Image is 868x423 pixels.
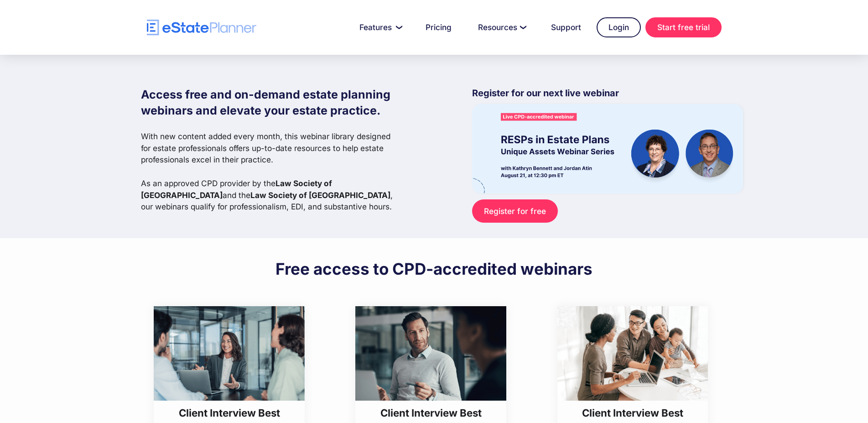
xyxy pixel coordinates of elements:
h1: Access free and on-demand estate planning webinars and elevate your estate practice. [141,87,400,119]
p: Register for our next live webinar [472,87,743,104]
p: With new content added every month, this webinar library designed for estate professionals offers... [141,131,400,213]
a: Features [348,18,410,37]
h2: Free access to CPD-accredited webinars [275,259,593,279]
strong: Law Society of [GEOGRAPHIC_DATA] [250,190,390,200]
a: Start free trial [645,17,722,37]
a: Login [597,17,641,37]
img: eState Academy webinar [472,104,743,193]
a: Pricing [415,18,463,37]
a: Support [540,18,592,37]
a: home [147,20,256,36]
a: Resources [467,18,535,37]
a: Register for free [472,199,557,223]
strong: Law Society of [GEOGRAPHIC_DATA] [141,178,332,200]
